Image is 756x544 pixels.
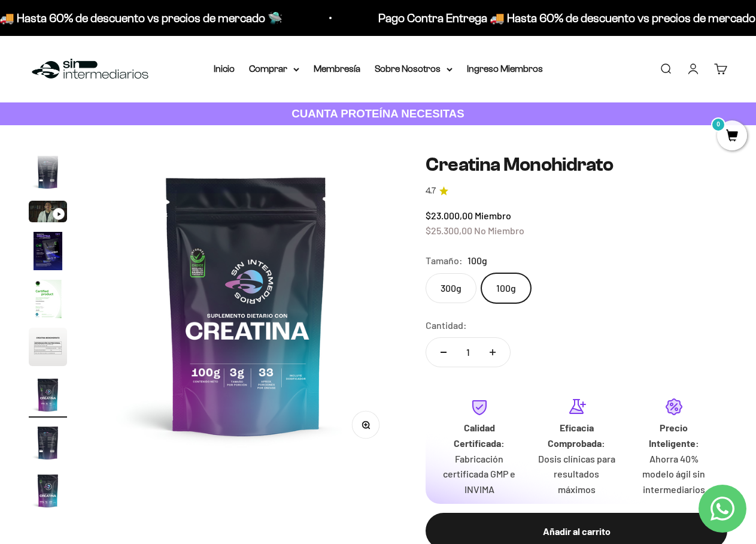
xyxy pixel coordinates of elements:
button: Ir al artículo 7 [29,376,67,418]
button: Ir al artículo 4 [29,232,67,274]
button: Ir al artículo 8 [29,424,67,466]
img: Creatina Monohidrato [29,153,67,191]
strong: Calidad Certificada: [454,422,505,449]
img: Creatina Monohidrato [29,376,67,414]
strong: Precio Inteligente: [649,422,699,449]
button: Ir al artículo 5 [29,280,67,322]
img: Creatina Monohidrato [29,232,67,270]
span: 100g [467,253,487,268]
summary: Sobre Nosotros [375,61,453,77]
span: Miembro [475,210,511,221]
span: $25.300,00 [426,225,472,236]
button: Ir al artículo 2 [29,153,67,195]
img: Creatina Monohidrato [29,424,67,462]
summary: Comprar [249,61,299,77]
a: Membresía [314,64,360,74]
a: Ingreso Miembros [467,64,543,74]
p: Ahorra 40% modelo ágil sin intermediarios [634,451,713,497]
img: Creatina Monohidrato [29,280,67,318]
strong: Eficacia Comprobada: [548,422,605,449]
button: Ir al artículo 6 [29,328,67,370]
mark: 0 [711,117,725,132]
img: Creatina Monohidrato [29,472,67,510]
legend: Tamaño: [426,253,463,268]
a: Inicio [214,64,235,74]
button: Reducir cantidad [426,338,461,367]
span: 4.7 [426,185,436,198]
h1: Creatina Monohidrato [426,154,727,175]
img: Creatina Monohidrato [29,328,67,366]
a: 4.74.7 de 5.0 estrellas [426,185,727,198]
button: Ir al artículo 3 [29,201,67,226]
button: Aumentar cantidad [475,338,510,367]
span: No Miembro [474,225,524,236]
strong: CUANTA PROTEÍNA NECESITAS [292,107,464,120]
button: Ir al artículo 9 [29,472,67,513]
img: Creatina Monohidrato [96,154,397,455]
p: Dosis clínicas para resultados máximos [538,451,616,497]
label: Cantidad: [426,318,467,333]
div: Añadir al carrito [450,524,703,539]
span: $23.000,00 [426,210,473,221]
p: Fabricación certificada GMP e INVIMA [440,451,518,497]
a: 0 [717,130,747,143]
